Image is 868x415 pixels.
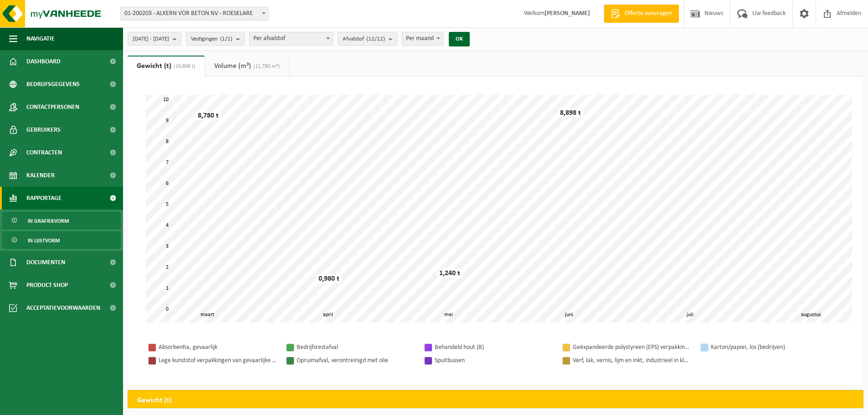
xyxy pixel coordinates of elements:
[28,232,60,249] span: In lijstvorm
[622,9,674,18] span: Offerte aanvragen
[121,7,268,20] span: 01-200203 - ALKERN VOR BETON NV - ROESELARE
[573,355,691,366] div: Verf, lak, vernis, lijm en inkt, industrieel in kleinverpakking
[297,342,415,353] div: Bedrijfsrestafval
[558,108,583,118] div: 8,898 t
[604,5,679,23] a: Offerte aanvragen
[26,27,55,50] span: Navigatie
[402,32,443,46] span: Per maand
[402,32,443,45] span: Per maand
[316,274,342,283] div: 0,980 t
[366,36,385,42] count: (12/12)
[437,269,462,278] div: 1,240 t
[2,231,121,249] a: In lijstvorm
[171,64,195,69] span: (19,898 t)
[26,96,79,118] span: Contactpersonen
[26,274,68,297] span: Product Shop
[251,64,280,69] span: (11,780 m³)
[711,342,829,353] div: Karton/papier, los (bedrijven)
[133,32,169,46] span: [DATE] - [DATE]
[159,355,277,366] div: Lege kunststof verpakkingen van gevaarlijke stoffen
[297,355,415,366] div: Opruimafval, verontreinigd met olie
[26,187,62,210] span: Rapportage
[28,212,69,230] span: In grafiekvorm
[338,32,397,46] button: Afvalstof(12/12)
[26,297,100,319] span: Acceptatievoorwaarden
[191,32,232,46] span: Vestigingen
[343,32,385,46] span: Afvalstof
[26,50,61,73] span: Dashboard
[435,342,553,353] div: Behandeld hout (B)
[250,32,333,45] span: Per afvalstof
[26,141,62,164] span: Contracten
[128,390,181,410] h2: Gewicht (t)
[195,111,221,120] div: 8,780 t
[249,32,333,46] span: Per afvalstof
[205,56,289,77] a: Volume (m³)
[26,164,55,187] span: Kalender
[449,32,470,46] button: OK
[544,10,590,17] strong: [PERSON_NAME]
[26,73,80,96] span: Bedrijfsgegevens
[220,36,232,42] count: (1/1)
[128,32,181,46] button: [DATE] - [DATE]
[159,342,277,353] div: Absorbentia, gevaarlijk
[186,32,245,46] button: Vestigingen(1/1)
[120,7,269,20] span: 01-200203 - ALKERN VOR BETON NV - ROESELARE
[2,212,121,229] a: In grafiekvorm
[573,342,691,353] div: Geëxpandeerde polystyreen (EPS) verpakking (< 1 m² per stuk), recycleerbaar
[435,355,553,366] div: Spuitbussen
[128,56,205,77] a: Gewicht (t)
[26,118,61,141] span: Gebruikers
[26,251,65,274] span: Documenten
